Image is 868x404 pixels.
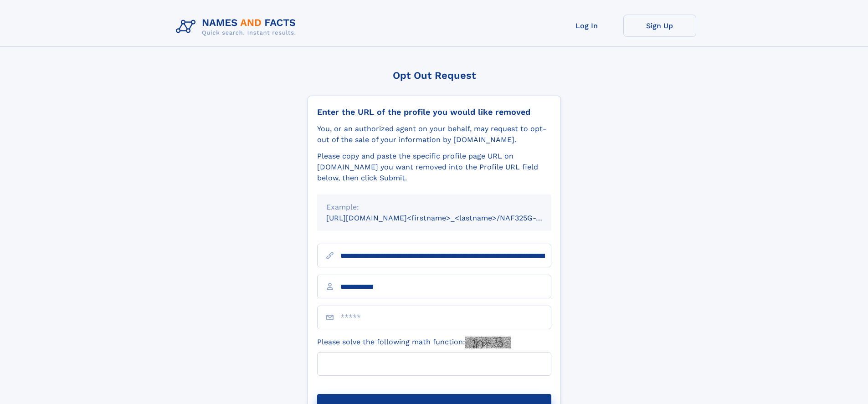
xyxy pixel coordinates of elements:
div: Example: [326,202,542,213]
div: Enter the URL of the profile you would like removed [317,107,551,117]
img: Logo Names and Facts [172,15,303,39]
div: Opt Out Request [308,70,561,81]
div: Please copy and paste the specific profile page URL on [DOMAIN_NAME] you want removed into the Pr... [317,151,551,184]
label: Please solve the following math function: [317,337,511,348]
div: You, or an authorized agent on your behalf, may request to opt-out of the sale of your informatio... [317,123,551,145]
small: [URL][DOMAIN_NAME]<firstname>_<lastname>/NAF325G-xxxxxxxx [326,214,569,222]
a: Sign Up [623,15,696,37]
a: Log In [550,15,623,37]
